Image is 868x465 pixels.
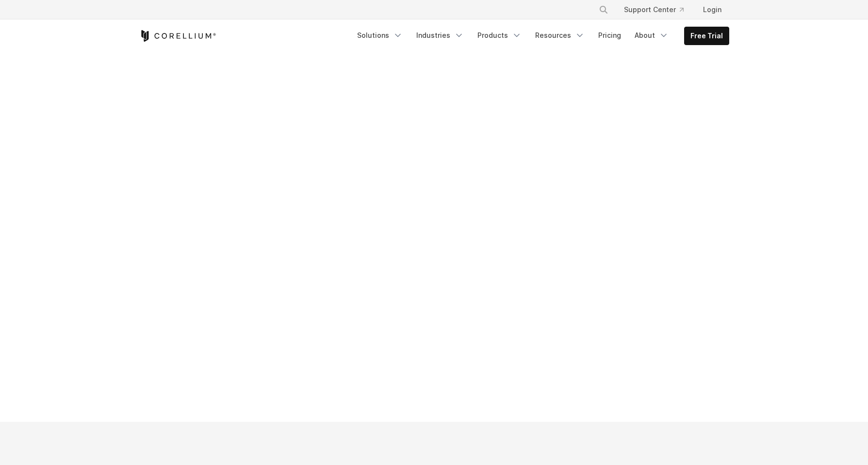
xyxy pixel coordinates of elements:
[139,30,216,42] a: Corellium Home
[587,1,729,18] div: Navigation Menu
[592,27,627,44] a: Pricing
[629,27,674,44] a: About
[529,27,590,44] a: Resources
[410,27,470,44] a: Industries
[685,27,729,45] a: Free Trial
[351,27,409,44] a: Solutions
[595,1,612,18] button: Search
[351,27,729,45] div: Navigation Menu
[695,1,729,18] a: Login
[472,27,527,44] a: Products
[616,1,691,18] a: Support Center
